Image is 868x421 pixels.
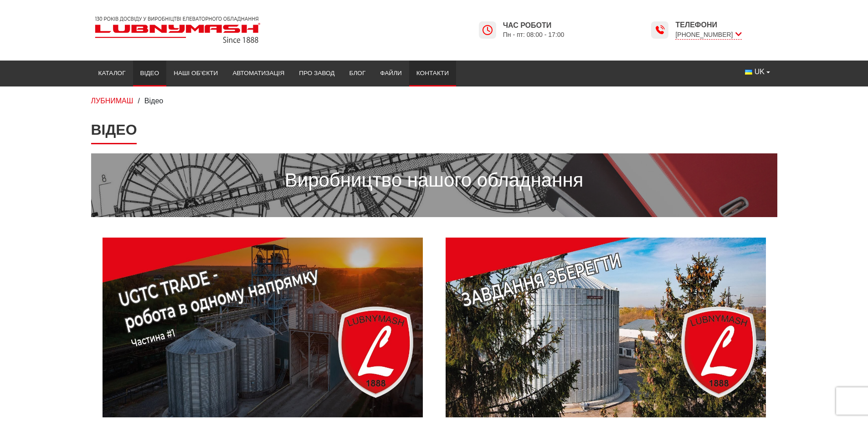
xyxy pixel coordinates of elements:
[755,67,765,77] span: UK
[675,20,741,30] span: Телефони
[342,63,373,83] a: Блог
[91,63,133,83] a: Каталог
[138,97,139,105] span: /
[91,97,134,105] a: ЛУБНИМАШ
[654,25,665,36] img: Lubnymash time icon
[409,63,456,83] a: Контакти
[745,70,752,75] img: Українська
[675,30,741,40] span: [PHONE_NUMBER]
[225,63,292,83] a: Автоматизація
[292,63,342,83] a: Про завод
[482,25,493,36] img: Lubnymash time icon
[91,121,777,144] h1: Відео
[98,167,770,194] p: Виробництво нашого обладнання
[166,63,225,83] a: Наші об’єкти
[738,63,777,81] button: UK
[133,63,167,83] a: Відео
[373,63,409,83] a: Файли
[144,97,163,105] span: Відео
[91,13,264,47] img: Lubnymash
[503,30,565,39] span: Пн - пт: 08:00 - 17:00
[503,20,565,30] span: Час роботи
